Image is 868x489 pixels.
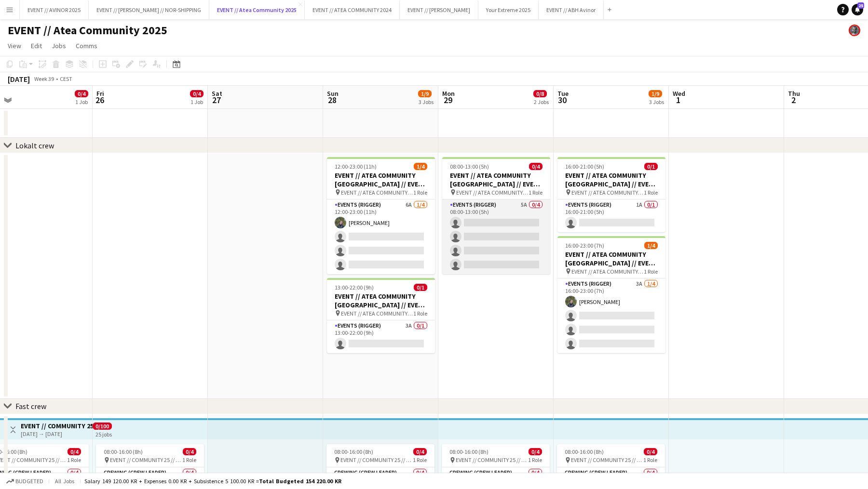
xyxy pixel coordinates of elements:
span: EVENT // COMMUNITY 25 // CREW LEDERE [110,456,182,463]
app-job-card: 08:00-13:00 (5h)0/4EVENT // ATEA COMMUNITY [GEOGRAPHIC_DATA] // EVENT CREW EVENT // ATEA COMMUNIT... [442,157,550,274]
span: 28 [325,94,339,106]
button: EVENT // ABH Avinor [539,0,604,19]
button: Budgeted [5,476,45,487]
span: 0/4 [75,90,88,97]
div: 2 Jobs [534,98,549,106]
h3: EVENT // ATEA COMMUNITY [GEOGRAPHIC_DATA] // EVENT CREW [442,171,550,188]
button: Your Extreme 2025 [478,0,539,19]
span: 1 Role [413,310,427,317]
span: Jobs [52,41,66,50]
div: 25 jobs [95,430,112,438]
span: Wed [673,89,685,98]
span: Comms [76,41,97,50]
button: EVENT // Atea Community 2025 [209,0,305,19]
app-card-role: Events (Rigger)3A1/416:00-23:00 (7h)[PERSON_NAME] [557,278,665,353]
span: 1 Role [644,268,658,275]
span: 08:00-16:00 (8h) [334,448,373,455]
span: 1 Role [182,456,196,463]
span: 1 Role [413,456,427,463]
span: Sun [327,89,339,98]
span: 0/100 [93,423,112,430]
div: Fast crew [15,401,46,411]
span: 27 [210,94,222,106]
span: 1 [671,94,685,106]
span: 08:00-16:00 (8h) [565,448,604,455]
span: 0/4 [183,448,196,455]
span: 12:00-23:00 (11h) [335,163,377,170]
app-job-card: 13:00-22:00 (9h)0/1EVENT // ATEA COMMUNITY [GEOGRAPHIC_DATA] // EVENT CREW EVENT // ATEA COMMUNIT... [327,278,435,353]
app-job-card: 16:00-23:00 (7h)1/4EVENT // ATEA COMMUNITY [GEOGRAPHIC_DATA] // EVENT CREW EVENT // ATEA COMMUNIT... [557,236,665,353]
span: EVENT // ATEA COMMUNITY [GEOGRAPHIC_DATA] // EVENT CREW LED [341,310,413,317]
span: Mon [442,89,455,98]
span: 1/9 [649,90,662,97]
div: [DATE] [8,74,30,84]
h3: EVENT // COMMUNITY 25 // CREW LEDERE [21,422,93,430]
div: Salary 149 120.00 KR + Expenses 0.00 KR + Subsistence 5 100.00 KR = [84,477,341,485]
span: 1/4 [414,163,427,170]
span: 08:00-13:00 (5h) [450,163,489,170]
span: 29 [441,94,455,106]
app-job-card: 16:00-21:00 (5h)0/1EVENT // ATEA COMMUNITY [GEOGRAPHIC_DATA] // EVENT CREW EVENT // ATEA COMMUNIT... [557,157,665,232]
span: 30 [556,94,569,106]
h3: EVENT // ATEA COMMUNITY [GEOGRAPHIC_DATA] // EVENT CREW [327,292,435,309]
div: CEST [60,75,72,82]
a: Edit [27,40,46,52]
span: Week 39 [32,75,56,82]
span: 0/4 [190,90,203,97]
div: 1 Job [190,98,203,106]
span: 26 [95,94,104,106]
span: EVENT // COMMUNITY 25 // CREW LEDERE [456,456,528,463]
span: Edit [31,41,42,50]
span: 2 [787,94,800,106]
span: Thu [788,89,800,98]
app-card-role: Events (Rigger)3A0/113:00-22:00 (9h) [327,320,435,353]
button: EVENT // ATEA COMMUNITY 2024 [305,0,400,19]
span: Budgeted [15,478,43,485]
a: 25 [852,4,863,15]
span: EVENT // ATEA COMMUNITY [GEOGRAPHIC_DATA] // EVENT CREW [571,268,644,275]
span: Fri [96,89,104,98]
span: View [8,41,21,50]
span: 13:00-22:00 (9h) [335,284,374,291]
span: 25 [857,2,864,9]
a: Comms [72,40,101,52]
span: 0/1 [414,284,427,291]
span: 0/4 [68,448,81,455]
div: 3 Jobs [419,98,434,106]
span: 1 Role [528,456,542,463]
h3: EVENT // ATEA COMMUNITY [GEOGRAPHIC_DATA] // EVENT CREW [327,171,435,188]
span: EVENT // COMMUNITY 25 // CREW LEDERE [571,456,643,463]
span: 08:00-16:00 (8h) [104,448,143,455]
button: EVENT // [PERSON_NAME] [400,0,478,19]
span: EVENT // ATEA COMMUNITY [GEOGRAPHIC_DATA] // EVENT CREW [571,189,644,196]
div: [DATE] → [DATE] [21,430,93,437]
h3: EVENT // ATEA COMMUNITY [GEOGRAPHIC_DATA] // EVENT CREW [557,171,665,188]
span: Total Budgeted 154 220.00 KR [259,477,341,485]
app-card-role: Events (Rigger)5A0/408:00-13:00 (5h) [442,199,550,274]
a: View [4,40,25,52]
app-job-card: 12:00-23:00 (11h)1/4EVENT // ATEA COMMUNITY [GEOGRAPHIC_DATA] // EVENT CREW EVENT // ATEA COMMUNI... [327,157,435,274]
span: EVENT // COMMUNITY 25 // CREW LEDERE [340,456,413,463]
a: Jobs [48,40,70,52]
h3: EVENT // ATEA COMMUNITY [GEOGRAPHIC_DATA] // EVENT CREW [557,250,665,267]
button: EVENT // [PERSON_NAME] // NOR-SHIPPING [89,0,209,19]
span: 1 Role [644,189,658,196]
span: 16:00-23:00 (7h) [565,242,604,249]
span: 0/4 [529,448,542,455]
span: 0/4 [644,448,657,455]
span: 16:00-21:00 (5h) [565,163,604,170]
span: 0/8 [533,90,547,97]
span: Tue [557,89,569,98]
span: EVENT // ATEA COMMUNITY [GEOGRAPHIC_DATA] // EVENT CREW [456,189,529,196]
h1: EVENT // Atea Community 2025 [8,23,167,38]
span: EVENT // ATEA COMMUNITY [GEOGRAPHIC_DATA] // EVENT CREW [341,189,413,196]
span: 0/1 [644,163,658,170]
span: 1 Role [67,456,81,463]
span: 1 Role [529,189,542,196]
app-user-avatar: Tarjei Tuv [849,25,860,36]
